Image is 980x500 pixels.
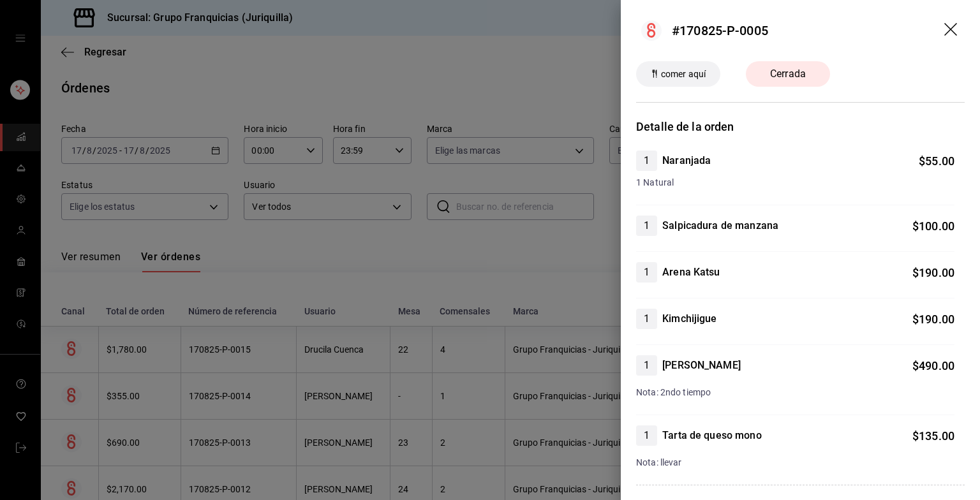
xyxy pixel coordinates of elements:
[636,265,657,280] span: 1
[636,387,711,397] span: Nota: 2ndo tiempo
[662,265,720,280] h4: Arena Katsu
[636,153,657,168] span: 1
[762,66,813,82] span: Cerrada
[662,153,711,168] h4: Naranjada
[912,312,954,326] span: $ 190.00
[636,428,657,443] span: 1
[662,311,716,327] h4: Kimchijigue
[919,154,954,168] span: $ 55.00
[636,218,657,233] span: 1
[912,359,954,372] span: $ 490.00
[636,457,682,467] span: Nota: llevar
[636,311,657,327] span: 1
[944,23,960,38] button: arrastrar
[672,21,768,40] div: #170825-P-0005
[912,429,954,443] span: $ 135.00
[662,218,778,233] h4: Salpicadura de manzana
[662,358,741,373] h4: [PERSON_NAME]
[656,68,711,81] span: comer aquí
[662,428,762,443] h4: Tarta de queso mono
[636,358,657,373] span: 1
[912,219,954,233] span: $ 100.00
[636,176,954,189] span: 1 Natural
[912,266,954,279] span: $ 190.00
[636,118,965,135] h3: Detalle de la orden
